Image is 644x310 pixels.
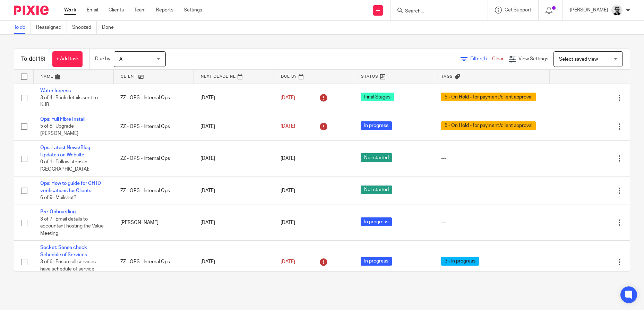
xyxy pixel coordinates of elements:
td: ZZ - OPS - Internal Ops [113,141,194,176]
a: Pre-Onboarding [40,209,76,214]
td: [DATE] [194,176,274,205]
a: Reassigned [36,21,67,34]
p: Due by [95,55,110,62]
td: [DATE] [194,112,274,140]
a: Team [134,7,146,14]
span: 0 of 1 · Follow steps in [GEOGRAPHIC_DATA]: [40,160,89,172]
span: 5 of 8 · Upgrade [PERSON_NAME] [40,124,78,136]
img: Pixie [14,6,49,15]
img: Jack_2025.jpg [611,5,622,16]
span: Filter [470,57,492,61]
td: ZZ - OPS - Internal Ops [113,176,194,205]
a: Ops: How to guide for CH ID verifications for Clients [40,181,101,193]
input: Search [404,8,467,15]
h1: To do [21,55,45,63]
a: Water Ingress [40,88,71,93]
a: Email [87,7,98,14]
span: 5 - On Hold - for payment/client approval [441,93,536,101]
span: In progress [361,257,392,266]
span: (18) [36,56,45,62]
span: Not started [361,153,392,162]
a: Work [64,7,76,14]
td: [PERSON_NAME] [113,205,194,241]
td: ZZ - OPS - Internal Ops [113,112,194,140]
td: [DATE] [194,241,274,283]
span: Not started [361,186,392,194]
a: Ops: Full Fibre Install [40,117,85,122]
span: 3 - In progress [441,257,479,266]
div: --- [441,155,543,162]
div: --- [441,219,543,226]
a: Settings [184,7,202,14]
p: [PERSON_NAME] [570,7,608,14]
a: Clear [492,57,504,61]
span: Tags [441,75,453,78]
span: [DATE] [281,259,295,264]
span: [DATE] [281,124,295,129]
span: Get Support [505,8,531,12]
span: 3 of 4 · Bank details sent to KJB [40,95,98,107]
span: 5 - On Hold - for payment/client approval [441,121,536,130]
td: [DATE] [194,205,274,241]
span: [DATE] [281,188,295,193]
a: Reports [156,7,173,14]
span: In progress [361,121,392,130]
span: View Settings [518,57,548,61]
a: Done [102,21,119,34]
a: To do [14,21,31,34]
span: [DATE] [281,220,295,225]
span: Final Stages [361,93,394,101]
span: All [119,57,124,62]
span: 3 of 6 · Ensure all services have schedule of service documentation [40,259,96,278]
div: --- [441,187,543,194]
a: + Add task [52,51,83,67]
td: [DATE] [194,141,274,176]
span: 6 of 9 · Mailshot? [40,195,76,200]
td: ZZ - OPS - Internal Ops [113,84,194,112]
span: Select saved view [559,57,598,62]
span: In progress [361,217,392,226]
span: [DATE] [281,156,295,161]
a: Clients [109,7,124,14]
a: Snoozed [72,21,97,34]
a: Ops: Latest News/Blog Updates on Website [40,145,90,157]
a: Socket: Sense check Schedule of Services [40,245,87,257]
span: (1) [481,57,487,61]
td: [DATE] [194,84,274,112]
span: 3 of 7 · Email details to accountant hosting the Value Meeting [40,217,104,236]
span: [DATE] [281,95,295,100]
td: ZZ - OPS - Internal Ops [113,241,194,283]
